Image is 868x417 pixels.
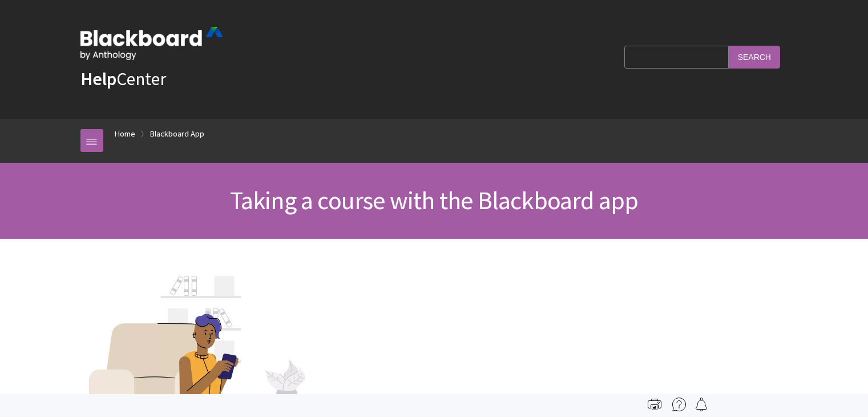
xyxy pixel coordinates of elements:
a: Home [115,127,135,141]
img: Print [648,398,661,411]
strong: Help [80,67,116,90]
a: HelpCenter [80,67,166,90]
img: Blackboard by Anthology [80,27,223,60]
a: Blackboard App [150,127,204,141]
img: More help [672,398,686,411]
span: Taking a course with the Blackboard app [230,185,639,216]
img: Follow this page [695,398,708,411]
input: Search [729,46,780,68]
